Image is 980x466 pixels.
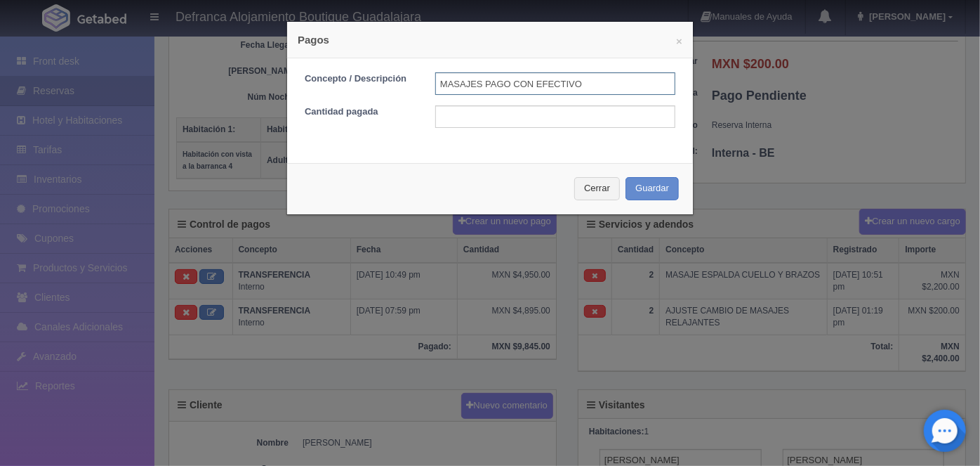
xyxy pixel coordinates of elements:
[298,32,682,47] h4: Pagos
[574,177,620,200] button: Cerrar
[294,72,425,86] label: Concepto / Descripción
[676,36,682,46] button: ×
[294,105,425,119] label: Cantidad pagada
[625,177,679,200] button: Guardar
